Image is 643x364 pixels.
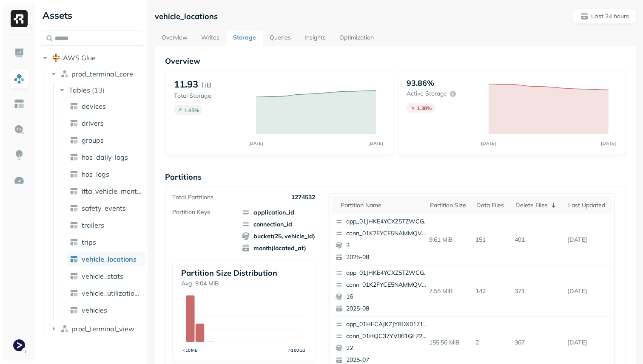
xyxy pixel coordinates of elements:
p: app_01JHKE4YCXZ5TZWCGWQ3G3JZVQ [346,217,429,226]
p: 3 [346,241,429,250]
p: 93.86% [407,78,434,88]
div: Partition name [341,201,421,209]
div: Data Files [476,201,507,209]
a: groups [66,133,145,147]
tspan: [DATE] [249,141,264,146]
a: Insights [298,31,333,46]
a: safety_events [66,201,145,215]
img: table [70,102,78,110]
p: conn_01K2FYCE5NAMMQVB7TJ334B1WP [346,281,429,289]
a: Queries [263,31,298,46]
p: 2025-08 [346,305,429,313]
a: trips [66,235,145,249]
p: 155.56 MiB [426,335,472,350]
span: trips [82,238,96,246]
button: AWS Glue [41,51,144,65]
img: table [70,187,78,195]
a: hos_daily_logs [66,150,145,164]
p: Active storage [407,90,447,98]
img: Asset Explorer [14,99,25,110]
img: table [70,289,78,297]
img: table [70,272,78,280]
span: ifta_vehicle_months [82,187,142,195]
span: vehicle_locations [82,255,137,263]
p: ( 13 ) [92,86,105,94]
p: Sep 11, 2025 [564,284,611,299]
span: hos_logs [82,170,109,178]
p: 22 [346,344,429,353]
p: Total Partitions [172,193,213,201]
tspan: [DATE] [481,141,496,146]
img: table [70,238,78,246]
a: Storage [226,31,263,46]
img: root [52,54,60,62]
a: hos_logs [66,167,145,181]
div: Delete Files [515,200,560,210]
img: namespace [60,324,69,333]
p: 401 [511,232,564,247]
img: table [70,170,78,178]
p: 142 [472,284,511,299]
span: prod_terminal_core [71,70,133,78]
p: Partition Keys [172,208,210,216]
p: Total Storage [174,92,248,100]
p: app_01JHKE4YCXZ5TZWCGWQ3G3JZVQ [346,269,429,277]
p: 367 [511,335,564,350]
p: TiB [201,80,211,90]
p: Partitions [165,172,626,182]
a: drivers [66,116,145,130]
button: Last 24 hours [573,8,636,24]
p: 2 [472,335,511,350]
p: Sep 11, 2025 [564,232,611,247]
p: Last 24 hours [591,12,629,20]
tspan: [DATE] [601,141,616,146]
img: Assets [14,73,25,84]
img: table [70,119,78,127]
img: Terminal [13,339,25,351]
div: Partition size [430,201,468,209]
img: table [70,306,78,314]
div: Last updated [568,201,607,209]
p: 16 [346,293,429,301]
button: prod_terminal_core [49,67,145,81]
span: vehicle_utilization_day [82,289,142,297]
tspan: <10MB [182,347,198,353]
span: application_id [242,208,315,217]
img: Optimization [14,175,25,186]
a: Optimization [333,31,381,46]
span: AWS Glue [63,54,96,62]
a: ifta_vehicle_months [66,184,145,198]
a: vehicle_stats [66,269,145,283]
span: vehicles [82,306,107,314]
a: vehicle_utilization_day [66,286,145,300]
button: Tables(13) [58,83,145,97]
span: Tables [69,86,90,94]
img: Insights [14,150,25,161]
a: vehicles [66,303,145,317]
img: table [70,136,78,144]
span: month(located_at) [242,244,315,252]
img: table [70,255,78,263]
p: 2025-08 [346,253,429,262]
button: prod_terminal_view [49,322,145,336]
a: devices [66,99,145,113]
span: groups [82,136,104,144]
span: devices [82,102,106,110]
span: prod_terminal_view [71,324,134,333]
span: drivers [82,119,104,127]
p: 1274532 [291,193,315,201]
p: 151 [472,232,511,247]
span: vehicle_stats [82,272,123,280]
span: connection_id [242,220,315,229]
img: table [70,153,78,161]
tspan: [DATE] [369,141,384,146]
a: trailers [66,218,145,232]
span: bucket(25, vehicle_id) [242,232,315,240]
button: app_01JHKE4YCXZ5TZWCGWQ3G3JZVQconn_01K2FYCE5NAMMQVB7TJ334B1WP162025-08 [332,265,432,316]
p: Avg. 9.04 MiB [181,279,306,288]
p: 7.55 MiB [426,284,472,299]
p: 371 [511,284,564,299]
p: 1.38 % [417,105,432,111]
p: vehicle_locations [155,11,218,21]
img: table [70,221,78,229]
